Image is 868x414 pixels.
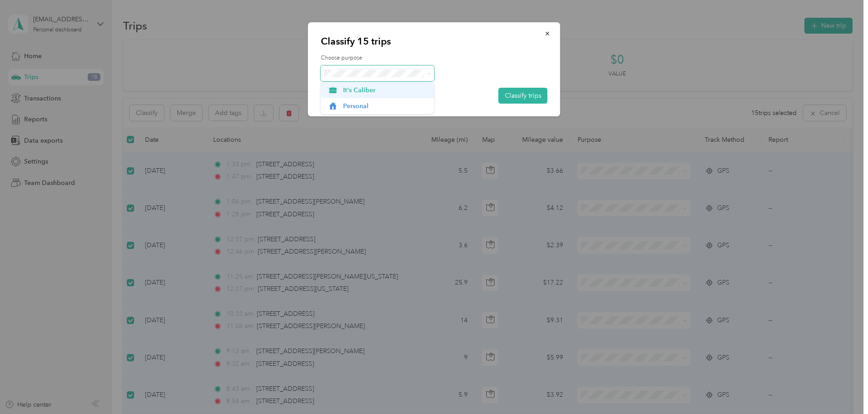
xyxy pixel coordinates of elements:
span: Personal [343,101,428,111]
button: Classify trips [499,88,548,104]
label: Choose purpose [321,54,548,62]
iframe: Everlance-gr Chat Button Frame [817,363,868,414]
p: Classify 15 trips [321,35,548,48]
span: It's Caliber [343,85,428,95]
